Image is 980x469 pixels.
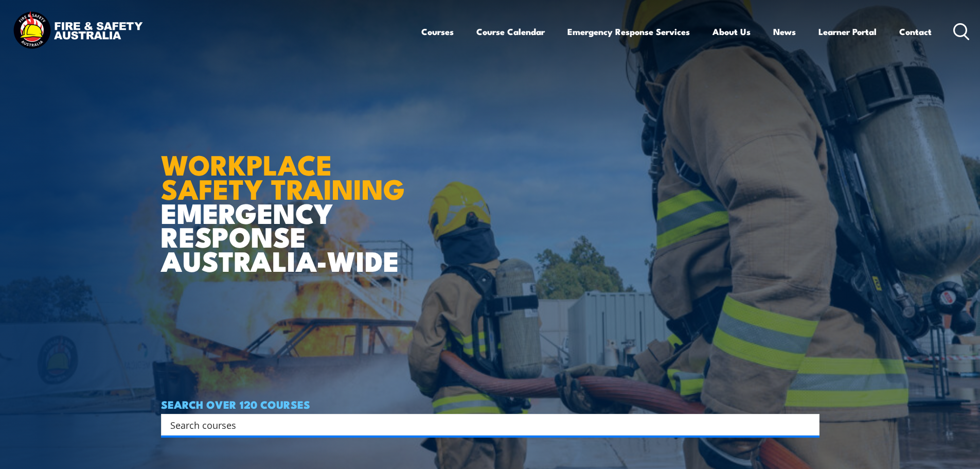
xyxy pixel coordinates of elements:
[170,417,797,432] input: Search input
[818,18,877,45] a: Learner Portal
[161,142,405,209] strong: WORKPLACE SAFETY TRAINING
[476,18,545,45] a: Course Calendar
[161,398,819,410] h4: SEARCH OVER 120 COURSES
[773,18,796,45] a: News
[899,18,932,45] a: Contact
[161,126,413,272] h1: EMERGENCY RESPONSE AUSTRALIA-WIDE
[567,18,690,45] a: Emergency Response Services
[172,418,799,432] form: Search form
[801,418,816,432] button: Search magnifier button
[421,18,454,45] a: Courses
[712,18,751,45] a: About Us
